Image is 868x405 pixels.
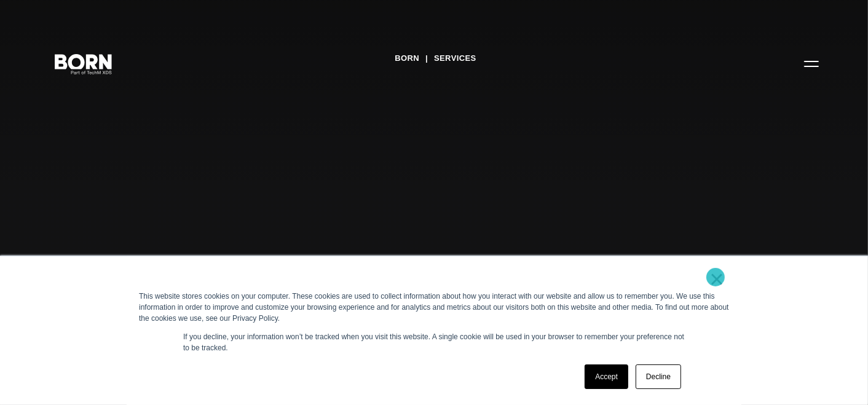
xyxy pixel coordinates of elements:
[139,291,729,324] div: This website stores cookies on your computer. These cookies are used to collect information about...
[636,364,681,389] a: Decline
[797,50,826,76] button: Open
[395,49,419,68] a: BORN
[585,364,628,389] a: Accept
[183,331,685,353] p: If you decline, your information won’t be tracked when you visit this website. A single cookie wi...
[434,49,476,68] a: Services
[709,273,724,285] a: ×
